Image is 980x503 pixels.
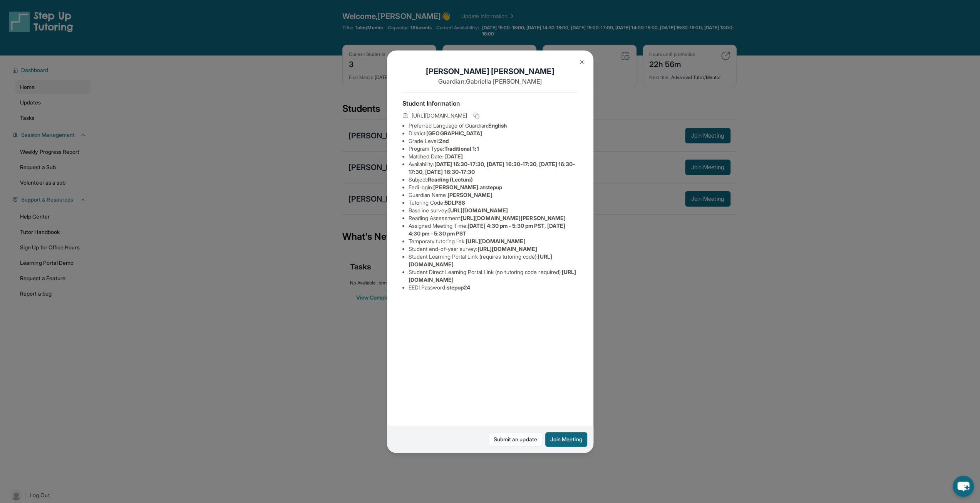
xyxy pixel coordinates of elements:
span: 2nd [439,138,448,144]
span: 5DLP88 [445,199,465,206]
button: Copy link [472,111,481,120]
button: chat-button [953,476,974,497]
img: Close Icon [579,59,585,65]
span: [URL][DOMAIN_NAME] [466,238,525,244]
span: English [488,122,507,129]
span: stepup24 [447,284,471,291]
span: [PERSON_NAME].atstepup [433,184,502,190]
li: EEDI Password : [409,284,578,291]
li: Guardian Name : [409,191,578,199]
span: [URL][DOMAIN_NAME] [477,246,537,252]
span: Traditional 1:1 [444,145,479,152]
h4: Student Information [402,99,578,108]
li: Program Type: [409,145,578,153]
li: District: [409,130,578,137]
li: Assigned Meeting Time : [409,222,578,237]
li: Temporary tutoring link : [409,237,578,245]
li: Reading Assessment : [409,214,578,222]
span: [URL][DOMAIN_NAME][PERSON_NAME] [461,215,566,221]
span: [DATE] [445,153,463,160]
a: Submit an update [489,432,542,447]
li: Matched Date: [409,153,578,160]
li: Subject : [409,176,578,183]
li: Availability: [409,160,578,176]
h1: [PERSON_NAME] [PERSON_NAME] [402,66,578,77]
li: Baseline survey : [409,207,578,214]
li: Eedi login : [409,183,578,191]
span: [GEOGRAPHIC_DATA] [426,130,482,136]
span: [PERSON_NAME] [447,192,493,198]
li: Preferred Language of Guardian: [409,122,578,130]
span: [DATE] 4:30 pm - 5:30 pm PST, [DATE] 4:30 pm - 5:30 pm PST [409,222,565,237]
li: Tutoring Code : [409,199,578,207]
span: Reading (Lectura) [428,176,473,183]
button: Join Meeting [545,432,587,447]
span: [DATE] 16:30-17:30, [DATE] 16:30-17:30, [DATE] 16:30-17:30, [DATE] 16:30-17:30 [409,161,575,175]
span: [URL][DOMAIN_NAME] [412,112,467,119]
span: [URL][DOMAIN_NAME] [448,207,508,214]
p: Guardian: Gabriella [PERSON_NAME] [402,77,578,86]
li: Grade Level: [409,137,578,145]
li: Student Learning Portal Link (requires tutoring code) : [409,253,578,268]
li: Student Direct Learning Portal Link (no tutoring code required) : [409,268,578,284]
li: Student end-of-year survey : [409,245,578,253]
